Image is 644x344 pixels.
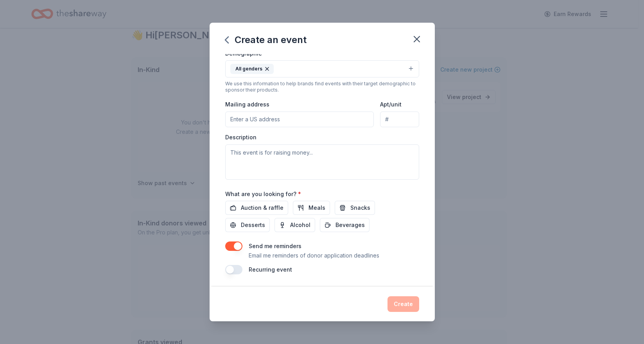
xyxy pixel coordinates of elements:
[249,243,301,249] label: Send me reminders
[241,203,283,213] span: Auction & raffle
[225,133,257,141] label: Description
[225,218,270,232] button: Desserts
[335,201,375,215] button: Snacks
[350,203,370,213] span: Snacks
[274,218,315,232] button: Alcohol
[225,81,419,93] div: We use this information to help brands find events with their target demographic to sponsor their...
[290,220,310,230] span: Alcohol
[380,101,402,108] label: Apt/unit
[225,101,269,108] label: Mailing address
[320,218,370,232] button: Beverages
[225,190,301,198] label: What are you looking for?
[249,251,379,260] p: Email me reminders of donor application deadlines
[293,201,330,215] button: Meals
[309,203,325,213] span: Meals
[335,220,365,230] span: Beverages
[380,112,419,127] input: #
[230,64,274,74] div: All genders
[225,112,374,127] input: Enter a US address
[225,34,307,46] div: Create an event
[225,60,419,77] button: All genders
[249,266,292,273] label: Recurring event
[241,220,265,230] span: Desserts
[225,201,288,215] button: Auction & raffle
